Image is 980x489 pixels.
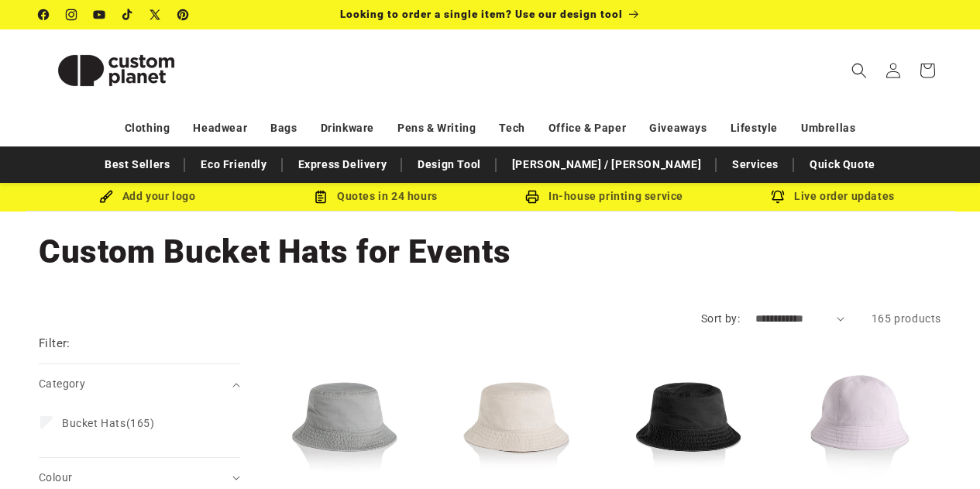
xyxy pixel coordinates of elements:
[548,115,626,142] a: Office & Paper
[872,312,941,325] span: 165 products
[262,187,490,206] div: Quotes in 24 hours
[62,416,155,430] span: (165)
[33,29,200,111] a: Custom Planet
[719,187,947,206] div: Live order updates
[490,187,719,206] div: In-house printing service
[291,151,395,178] a: Express Delivery
[802,151,883,178] a: Quick Quote
[321,115,374,142] a: Drinkware
[39,471,72,484] span: Colour
[340,8,623,20] span: Looking to order a single item? Use our design tool
[62,417,126,429] span: Bucket Hats
[649,115,707,142] a: Giveaways
[701,312,740,325] label: Sort by:
[193,115,247,142] a: Headwear
[33,187,262,206] div: Add your logo
[39,364,240,404] summary: Category (0 selected)
[731,115,778,142] a: Lifestyle
[39,36,194,105] img: Custom Planet
[99,190,113,204] img: Brush Icon
[504,151,709,178] a: [PERSON_NAME] / [PERSON_NAME]
[499,115,524,142] a: Tech
[397,115,476,142] a: Pens & Writing
[525,190,539,204] img: In-house printing
[842,53,876,88] summary: Search
[193,151,274,178] a: Eco Friendly
[39,231,941,273] h1: Custom Bucket Hats for Events
[125,115,170,142] a: Clothing
[410,151,489,178] a: Design Tool
[314,190,328,204] img: Order Updates Icon
[724,151,786,178] a: Services
[39,335,70,353] h2: Filter:
[97,151,177,178] a: Best Sellers
[39,377,85,390] span: Category
[270,115,297,142] a: Bags
[771,190,785,204] img: Order updates
[801,115,855,142] a: Umbrellas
